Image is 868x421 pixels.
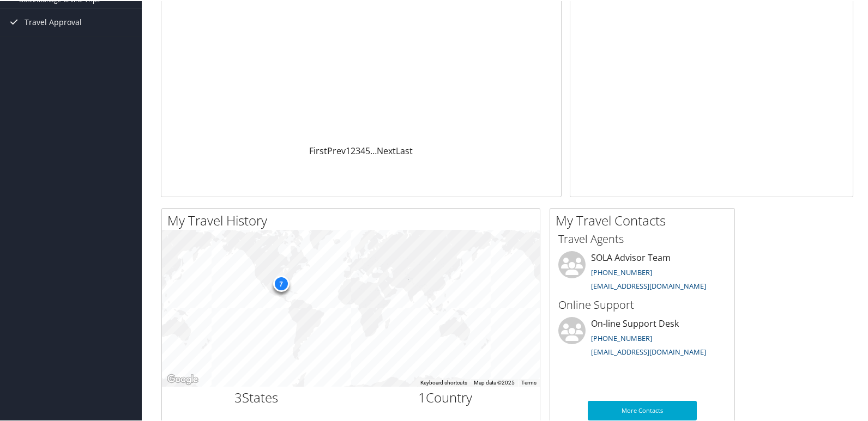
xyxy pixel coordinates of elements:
[521,379,537,385] a: Terms (opens in new tab)
[355,144,360,156] a: 3
[553,250,732,295] li: SOLA Advisor Team
[591,266,652,276] a: [PHONE_NUMBER]
[420,378,467,386] button: Keyboard shortcuts
[359,387,532,406] h2: Country
[25,8,82,35] span: Travel Approval
[309,144,327,156] a: First
[553,316,732,361] li: On-line Support Desk
[365,144,370,156] a: 5
[327,144,346,156] a: Prev
[591,346,706,356] a: [EMAIL_ADDRESS][DOMAIN_NAME]
[396,144,413,156] a: Last
[556,210,734,229] h2: My Travel Contacts
[351,144,355,156] a: 2
[370,144,377,156] span: …
[170,387,343,406] h2: States
[165,371,201,386] img: Google
[588,400,697,419] a: More Contacts
[591,280,706,290] a: [EMAIL_ADDRESS][DOMAIN_NAME]
[591,332,652,342] a: [PHONE_NUMBER]
[558,230,726,246] h3: Travel Agents
[234,387,242,405] span: 3
[474,379,515,385] span: Map data ©2025
[418,387,426,405] span: 1
[165,371,201,386] a: Open this area in Google Maps (opens a new window)
[360,144,365,156] a: 4
[377,144,396,156] a: Next
[346,144,351,156] a: 1
[273,274,289,291] div: 7
[167,210,540,229] h2: My Travel History
[558,296,726,312] h3: Online Support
